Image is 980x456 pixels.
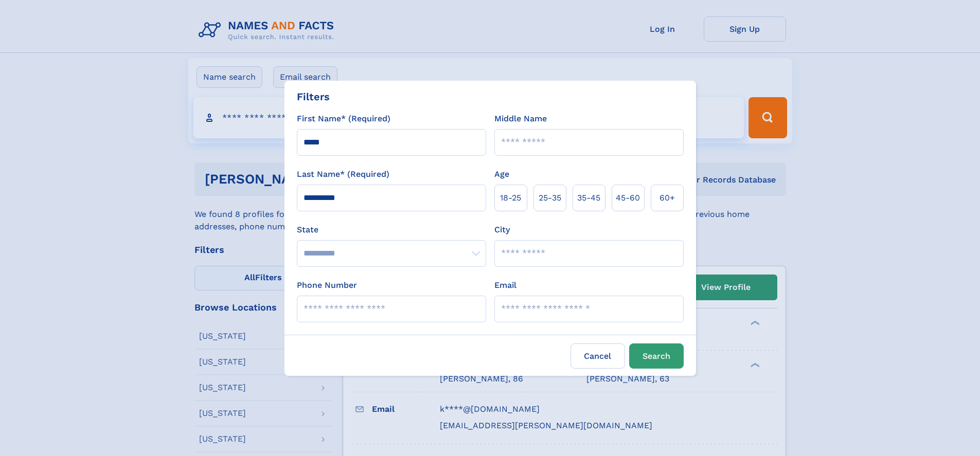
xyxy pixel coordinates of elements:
[660,192,675,204] span: 60+
[629,343,684,369] button: Search
[297,168,389,180] label: Last Name* (Required)
[297,224,486,236] label: State
[494,113,547,125] label: Middle Name
[297,279,357,291] label: Phone Number
[494,168,509,180] label: Age
[297,113,390,125] label: First Name* (Required)
[571,343,625,369] label: Cancel
[297,89,330,104] div: Filters
[616,192,640,204] span: 45‑60
[494,279,516,291] label: Email
[500,192,521,204] span: 18‑25
[577,192,600,204] span: 35‑45
[494,224,510,236] label: City
[539,192,561,204] span: 25‑35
